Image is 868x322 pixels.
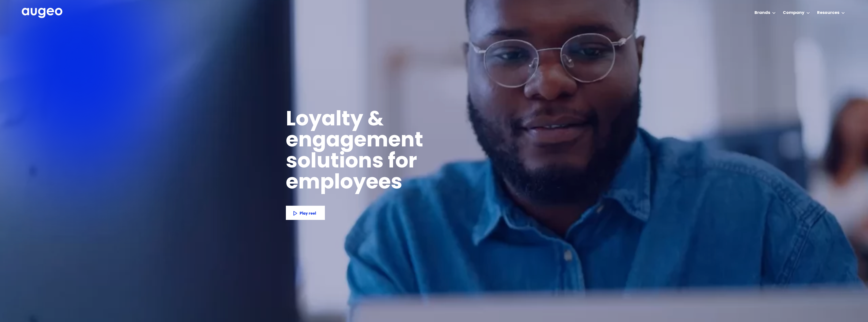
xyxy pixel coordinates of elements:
[22,8,62,18] img: Augeo's full logo in white.
[22,8,62,18] a: home
[286,206,325,220] a: Play reel
[783,10,804,16] div: Company
[286,173,411,194] h1: employees
[817,10,839,16] div: Resources
[754,10,770,16] div: Brands
[286,110,505,173] h1: Loyalty & engagement solutions for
